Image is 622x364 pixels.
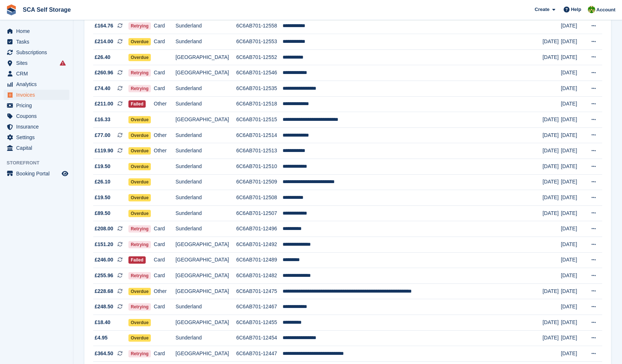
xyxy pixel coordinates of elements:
[542,283,561,299] td: [DATE]
[60,60,66,66] i: Smart entry sync failures have occurred
[561,159,585,175] td: [DATE]
[4,58,69,68] a: menu
[236,205,283,221] td: 6C6AB701-12507
[16,90,60,100] span: Invoices
[236,299,283,315] td: 6C6AB701-12467
[542,190,561,206] td: [DATE]
[154,252,175,268] td: Card
[561,65,585,81] td: [DATE]
[236,159,283,175] td: 6C6AB701-12510
[95,350,113,357] span: £364.50
[128,132,151,139] span: Overdue
[175,346,236,362] td: [GEOGRAPHIC_DATA]
[95,334,108,342] span: £4.95
[561,18,585,34] td: [DATE]
[128,303,151,311] span: Retrying
[4,90,69,100] a: menu
[542,127,561,143] td: [DATE]
[571,6,581,13] span: Help
[561,112,585,128] td: [DATE]
[561,299,585,315] td: [DATE]
[236,237,283,253] td: 6C6AB701-12492
[95,303,113,311] span: £248.50
[561,174,585,190] td: [DATE]
[175,127,236,143] td: Sunderland
[561,143,585,159] td: [DATE]
[542,112,561,128] td: [DATE]
[95,147,113,155] span: £119.90
[154,221,175,237] td: Card
[561,190,585,206] td: [DATE]
[128,100,146,108] span: Failed
[4,143,69,153] a: menu
[561,283,585,299] td: [DATE]
[175,174,236,190] td: Sunderland
[175,18,236,34] td: Sunderland
[175,205,236,221] td: Sunderland
[588,6,595,13] img: Sam Chapman
[95,22,113,30] span: £164.76
[128,54,151,61] span: Overdue
[95,241,113,248] span: £151.20
[6,4,17,15] img: stora-icon-8386f47178a22dfd0bd8f6a31ec36ba5ce8667c1dd55bd0f319d3a0aa187defe.svg
[128,38,151,45] span: Overdue
[154,127,175,143] td: Other
[236,190,283,206] td: 6C6AB701-12508
[4,68,69,79] a: menu
[175,221,236,237] td: Sunderland
[4,100,69,111] a: menu
[95,131,110,139] span: £77.00
[95,163,110,170] span: £19.50
[561,205,585,221] td: [DATE]
[175,252,236,268] td: [GEOGRAPHIC_DATA]
[128,69,151,77] span: Retrying
[128,334,151,342] span: Overdue
[154,96,175,112] td: Other
[175,268,236,284] td: [GEOGRAPHIC_DATA]
[16,132,60,142] span: Settings
[16,122,60,132] span: Insurance
[16,168,60,179] span: Booking Portal
[542,205,561,221] td: [DATE]
[561,315,585,330] td: [DATE]
[16,68,60,79] span: CRM
[16,58,60,68] span: Sites
[4,122,69,132] a: menu
[236,330,283,346] td: 6C6AB701-12454
[175,159,236,175] td: Sunderland
[561,330,585,346] td: [DATE]
[542,174,561,190] td: [DATE]
[535,6,549,13] span: Create
[4,168,69,179] a: menu
[95,53,110,61] span: £26.40
[561,346,585,362] td: [DATE]
[175,143,236,159] td: Sunderland
[175,237,236,253] td: [GEOGRAPHIC_DATA]
[4,111,69,121] a: menu
[95,116,110,123] span: £16.33
[95,209,110,217] span: £89.50
[128,350,151,357] span: Retrying
[128,272,151,279] span: Retrying
[236,268,283,284] td: 6C6AB701-12482
[16,37,60,47] span: Tasks
[20,4,74,16] a: SCA Self Storage
[95,69,113,77] span: £260.96
[154,283,175,299] td: Other
[16,111,60,121] span: Coupons
[561,127,585,143] td: [DATE]
[95,287,113,295] span: £228.68
[154,18,175,34] td: Card
[154,268,175,284] td: Card
[16,79,60,89] span: Analytics
[236,65,283,81] td: 6C6AB701-12546
[561,252,585,268] td: [DATE]
[128,256,146,264] span: Failed
[95,38,113,45] span: £214.00
[95,178,110,186] span: £26.10
[7,159,73,167] span: Storefront
[542,315,561,330] td: [DATE]
[128,241,151,248] span: Retrying
[128,288,151,295] span: Overdue
[128,319,151,326] span: Overdue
